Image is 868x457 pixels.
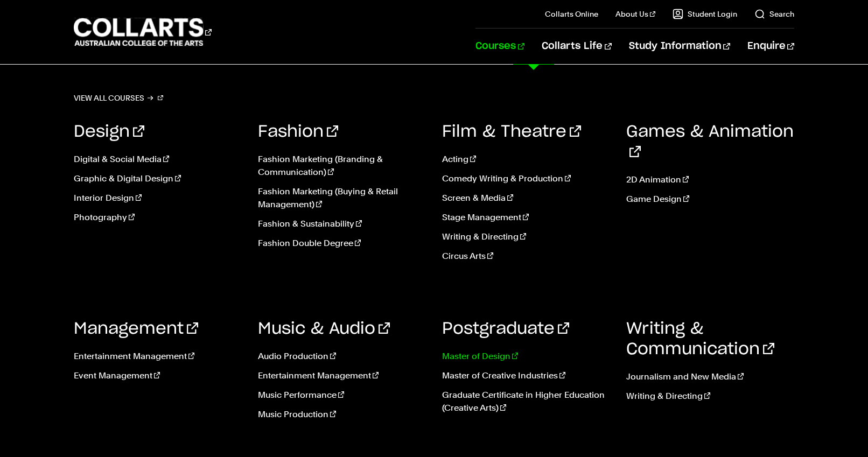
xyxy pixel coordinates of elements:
a: Writing & Directing [626,390,794,403]
a: Entertainment Management [74,350,242,363]
a: Collarts Online [545,9,598,19]
a: Management [74,321,198,337]
a: Screen & Media [442,192,610,205]
a: Music & Audio [258,321,390,337]
div: Go to homepage [74,17,212,47]
a: Comedy Writing & Production [442,172,610,185]
a: Writing & Directing [442,230,610,243]
a: Entertainment Management [258,369,426,382]
a: Circus Arts [442,250,610,263]
a: Stage Management [442,211,610,224]
a: Student Login [673,9,737,19]
a: Music Production [258,408,426,421]
a: Fashion [258,124,338,140]
a: Study Information [629,29,730,64]
a: Fashion Marketing (Buying & Retail Management) [258,185,426,211]
a: Graphic & Digital Design [74,172,242,185]
a: Audio Production [258,350,426,363]
a: Collarts Life [542,29,611,64]
a: Interior Design [74,192,242,205]
a: Graduate Certificate in Higher Education (Creative Arts) [442,389,610,414]
a: Games & Animation [626,124,794,160]
a: Journalism and New Media [626,370,794,383]
a: Enquire [747,29,794,64]
a: Acting [442,153,610,166]
a: Fashion Marketing (Branding & Communication) [258,153,426,179]
a: Fashion Double Degree [258,237,426,250]
a: Courses [475,29,524,64]
a: View all courses [74,90,163,106]
a: Game Design [626,193,794,206]
a: Event Management [74,369,242,382]
a: Postgraduate [442,321,569,337]
a: Music Performance [258,389,426,402]
a: Writing & Communication [626,321,774,357]
a: Master of Creative Industries [442,369,610,382]
a: Digital & Social Media [74,153,242,166]
a: Design [74,124,144,140]
a: Photography [74,211,242,224]
a: Search [754,9,794,19]
a: About Us [615,9,655,19]
a: 2D Animation [626,173,794,186]
a: Film & Theatre [442,124,581,140]
a: Master of Design [442,350,610,363]
a: Fashion & Sustainability [258,217,426,230]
